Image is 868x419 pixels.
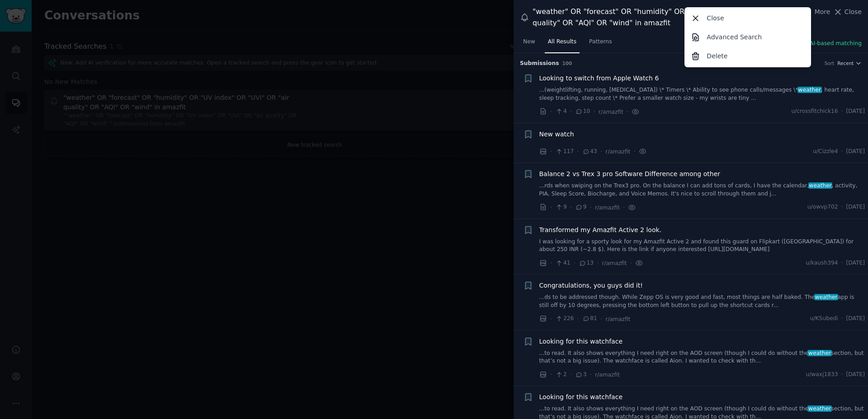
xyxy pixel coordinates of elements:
span: · [577,147,579,156]
span: 9 [555,203,566,211]
a: Looking for this watchface [539,337,623,346]
span: r/amazfit [595,372,620,378]
span: r/amazfit [605,149,630,155]
a: New [520,35,538,53]
span: · [600,314,602,324]
span: · [593,107,595,116]
span: · [633,147,635,156]
span: · [841,371,843,379]
span: All Results [548,38,576,46]
div: Sort [825,60,835,66]
span: 100 [562,61,572,66]
span: · [590,370,592,379]
span: [DATE] [846,203,865,211]
span: weather [807,405,832,412]
span: u/owvp702 [807,203,838,211]
span: [DATE] [846,259,865,267]
span: 41 [555,259,570,267]
a: Patterns [586,35,615,53]
a: All Results [545,35,580,53]
span: 226 [555,315,574,323]
button: Close [833,7,862,17]
span: · [570,370,572,379]
span: · [627,107,628,116]
span: weather [808,182,833,189]
a: Looking to switch from Apple Watch 6 [539,74,659,83]
span: · [577,314,579,324]
span: · [841,203,843,211]
span: · [570,107,572,116]
span: Close [844,7,862,17]
span: u/KSubedi [810,315,838,323]
span: · [623,203,625,212]
span: 9 [575,203,586,211]
a: Balance 2 vs Trex 3 pro Software Difference among other [539,169,721,179]
a: New watch [539,130,574,139]
span: 10 [575,107,590,116]
span: · [550,370,552,379]
span: r/amazfit [605,316,630,322]
span: u/crossfitchick16 [791,107,838,116]
span: u/waxj1833 [806,371,838,379]
span: Patterns [589,38,612,46]
span: More [815,7,830,17]
span: 117 [555,148,574,156]
span: [DATE] [846,371,865,379]
span: r/amazfit [595,205,620,211]
span: [DATE] [846,107,865,116]
p: Delete [707,51,727,61]
div: "weather" OR "forecast" OR "humidity" OR "UV index" OR "UVI" OR "air quality" OR "AQI" OR "wind" ... [533,6,788,28]
span: · [574,258,576,268]
span: weather [807,350,832,356]
a: ...to read. It also shows everything I need right on the AOD screen (though I could do without th... [539,349,865,365]
span: · [841,259,843,267]
span: Recent [837,60,854,66]
span: 4 [555,107,566,116]
span: [DATE] [846,148,865,156]
span: · [597,258,599,268]
span: 81 [582,315,597,323]
span: r/amazfit [602,260,627,266]
span: · [550,147,552,156]
span: 13 [579,259,594,267]
span: · [570,203,572,212]
button: Recent [837,60,862,66]
span: · [841,107,843,116]
span: r/amazfit [599,109,623,115]
span: · [550,203,552,212]
button: More [805,7,830,17]
span: · [590,203,592,212]
span: [DATE] [846,315,865,323]
a: ...rds when swiping on the Trex3 pro. On the balance I can add tons of cards, I have the calendar... [539,182,865,198]
span: New [523,38,535,46]
span: · [550,258,552,268]
span: · [550,107,552,116]
span: · [550,314,552,324]
span: u/kaush394 [806,259,838,267]
span: 2 [555,371,566,379]
span: weather [814,294,839,300]
span: 43 [582,148,597,156]
span: · [841,315,843,323]
a: ...ds to be addressed though. While Zepp OS is very good and fast, most things are half baked. Th... [539,293,865,309]
span: · [600,147,602,156]
a: Congratulations, you guys did it! [539,281,643,290]
a: Transformed my Amazfit Active 2 look. [539,225,662,235]
button: New: AI-based matching [794,40,862,48]
span: · [630,258,632,268]
span: u/Cizzle4 [813,148,838,156]
span: · [841,148,843,156]
p: Advanced Search [707,33,762,42]
span: Submission s [520,60,559,68]
a: I was looking for a sporty look for my Amazfit Active 2 and found this guard on Flipkart ([GEOGRA... [539,238,865,254]
a: ...(weightlifting, running, [MEDICAL_DATA]) \* Timers \* Ability to see phone calls/messages \*we... [539,86,865,102]
span: weather [797,87,822,93]
a: Advanced Search [686,28,810,47]
a: Looking for this watchface [539,392,623,402]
